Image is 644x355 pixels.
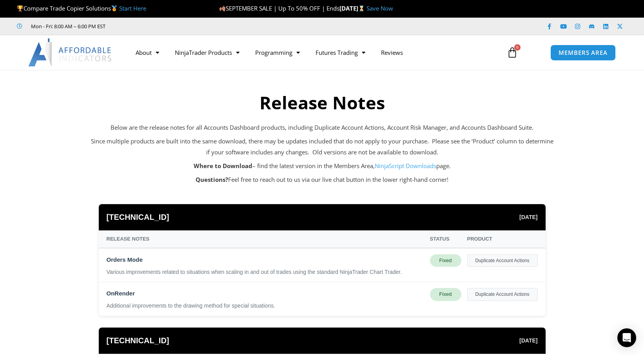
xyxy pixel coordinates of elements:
a: Reviews [373,43,411,62]
h2: Release Notes [91,91,553,114]
a: About [128,43,167,62]
span: [TECHNICAL_ID] [107,210,169,225]
div: Orders Mode [107,254,424,265]
span: SEPTEMBER SALE | Up To 50% OFF | Ends [219,4,339,12]
img: ⌛ [359,5,365,11]
iframe: Customer reviews powered by Trustpilot [116,22,234,30]
div: Status [430,234,461,244]
img: 🥇 [111,5,117,11]
a: NinjaTrader Products [167,43,247,62]
div: Additional improvements to the drawing method for special situations. [107,302,424,310]
p: Below are the release notes for all Accounts Dashboard products, including Duplicate Account Acti... [91,122,553,133]
span: Compare Trade Copier Solutions [17,4,146,12]
div: Release Notes [107,234,424,244]
div: Open Intercom Messenger [617,328,636,347]
img: 🍂 [220,5,225,11]
p: Feel free to reach out to us via our live chat button in the lower right-hand corner! [91,174,553,185]
span: 0 [514,44,521,51]
div: Duplicate Account Actions [467,288,538,301]
span: MEMBERS AREA [559,50,608,56]
div: Fixed [430,254,461,267]
div: Duplicate Account Actions [467,254,538,267]
p: Since multiple products are built into the same download, there may be updates included that do n... [91,136,553,158]
a: 0 [495,41,530,64]
img: LogoAI | Affordable Indicators – NinjaTrader [28,38,112,67]
a: Programming [247,43,308,62]
a: MEMBERS AREA [550,45,616,61]
img: 🏆 [17,5,23,11]
div: Various improvements related to situations when scaling in and out of trades using the standard N... [107,268,424,276]
span: Mon - Fri: 8:00 AM – 6:00 PM EST [29,22,105,31]
a: Save Now [366,4,393,12]
span: [TECHNICAL_ID] [107,333,169,348]
strong: Where to Download [194,162,252,170]
span: [DATE] [519,212,537,222]
a: Futures Trading [308,43,373,62]
strong: [DATE] [339,4,366,12]
span: [DATE] [519,335,537,346]
div: OnRender [107,288,424,299]
p: – find the latest version in the Members Area, page. [91,161,553,172]
div: Product [467,234,538,244]
nav: Menu [128,43,498,62]
a: NinjaScript Downloads [375,162,436,170]
strong: Questions? [196,176,228,183]
a: Start Here [119,4,146,12]
div: Fixed [430,288,461,301]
